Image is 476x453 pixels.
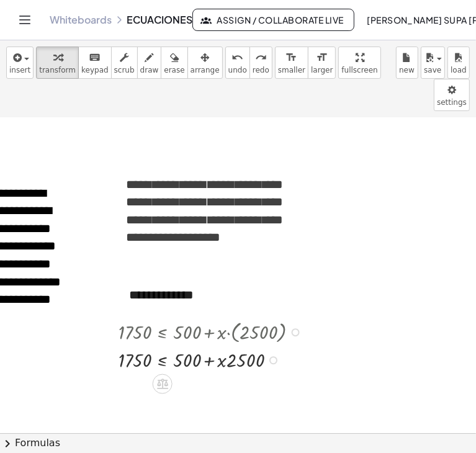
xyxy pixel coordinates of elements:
[424,66,441,74] span: save
[81,66,109,74] span: keypad
[275,47,308,79] button: format_sizesmaller
[6,47,34,79] button: insert
[153,374,173,393] div: Apply the same math to both sides of the equation
[451,66,467,74] span: load
[231,50,243,65] i: undo
[421,47,445,79] button: save
[39,66,76,74] span: transform
[187,47,223,79] button: arrange
[114,66,135,74] span: scrub
[311,66,333,74] span: larger
[249,47,272,79] button: redoredo
[255,50,267,65] i: redo
[78,47,112,79] button: keyboardkeypad
[192,9,354,31] button: Assign / Collaborate Live
[50,14,112,26] a: Whiteboards
[308,47,336,79] button: format_sizelarger
[285,50,297,65] i: format_size
[434,79,470,111] button: settings
[137,47,162,79] button: draw
[15,10,35,30] button: Toggle navigation
[437,98,467,107] span: settings
[316,50,328,65] i: format_size
[9,66,30,74] span: insert
[399,66,415,74] span: new
[396,47,418,79] button: new
[36,47,79,79] button: transform
[225,47,250,79] button: undoundo
[253,66,269,74] span: redo
[338,47,380,79] button: fullscreen
[278,66,305,74] span: smaller
[89,50,101,65] i: keyboard
[341,66,377,74] span: fullscreen
[447,47,470,79] button: load
[191,66,220,74] span: arrange
[203,14,344,25] span: Assign / Collaborate Live
[164,66,184,74] span: erase
[140,66,159,74] span: draw
[228,66,247,74] span: undo
[161,47,187,79] button: erase
[111,47,138,79] button: scrub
